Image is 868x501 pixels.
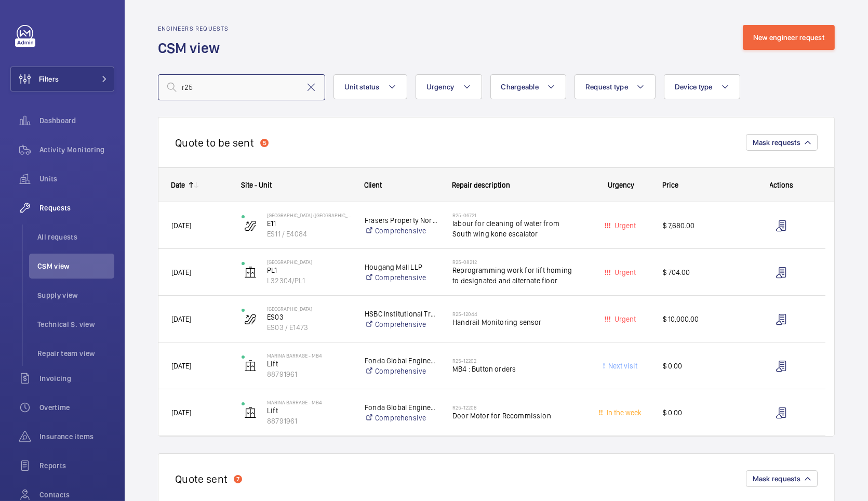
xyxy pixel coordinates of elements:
span: $ 10,000.00 [663,313,737,325]
span: Door Motor for Recommission [452,411,579,421]
span: Price [662,181,678,189]
p: [GEOGRAPHIC_DATA] ([GEOGRAPHIC_DATA]) [267,212,351,218]
p: Fonda Global Engineering Pte Ltd [365,402,439,413]
a: Comprehensive [365,366,439,376]
h2: R25-12202 [452,358,579,364]
p: Lift [267,359,351,369]
span: Urgent [612,221,636,230]
span: Technical S. view [37,319,114,329]
button: New engineer request [743,25,835,50]
span: In the week [605,408,642,417]
span: Device type [675,83,713,91]
span: Urgency [608,181,634,189]
p: L32304/PL1 [267,275,351,286]
h2: R25-08212 [452,259,579,265]
span: Repair team view [37,348,114,359]
span: Insurance items [39,431,114,442]
h2: Quote to be sent [175,136,254,149]
h2: R25-06721 [452,212,579,218]
span: $ 0.00 [663,360,737,372]
span: MB4 : Button orders [452,364,579,374]
div: Date [171,181,185,189]
span: Client [364,181,382,189]
p: Frasers Property North Gem Trustee Pte Ltd (A Trustee Manager for Frasers Property North Gem Trust) [365,215,439,226]
span: Contacts [39,490,114,500]
span: Units [39,174,114,184]
span: Urgent [612,315,636,323]
span: Unit status [344,83,380,91]
span: labour for cleaning of water from South wing kone escalator [452,218,579,239]
span: Requests [39,203,114,213]
span: $ 7,680.00 [663,220,737,231]
a: Comprehensive [365,226,439,236]
span: Site - Unit [241,181,272,189]
span: Urgent [612,268,636,276]
span: Repair description [452,181,510,189]
a: Comprehensive [365,413,439,423]
a: Comprehensive [365,319,439,329]
p: Lift [267,405,351,416]
img: escalator.svg [244,313,257,325]
span: Chargeable [501,83,539,91]
div: 5 [260,139,269,147]
img: elevator.svg [244,360,257,372]
p: E11 [267,218,351,229]
img: elevator.svg [244,406,257,419]
span: Next visit [607,362,638,370]
span: Mask requests [753,474,800,483]
p: ES03 / E1473 [267,322,351,333]
span: Reports [39,460,114,471]
div: 7 [234,475,242,483]
p: ES03 [267,312,351,322]
span: Supply view [37,290,114,300]
p: HSBC Institutional Trust Services (S) Limited As Trustee Of Frasers Centrepoint Trust [365,309,439,319]
span: Filters [39,74,59,84]
span: Invoicing [39,373,114,384]
h2: R25-12044 [452,311,579,317]
button: Urgency [416,74,482,99]
p: 88791961 [267,416,351,426]
p: Fonda Global Engineering Pte Ltd [365,355,439,366]
span: Handrail Monitoring sensor [452,317,579,327]
h2: Quote sent [175,472,228,485]
span: Reprogramming work for lift homing to designated and alternate floor [452,265,579,286]
p: Marina Barrage - MB4 [267,352,351,359]
span: [DATE] [171,221,191,230]
button: Chargeable [490,74,567,99]
button: Filters [10,67,114,91]
p: 88791961 [267,369,351,379]
span: CSM view [37,261,114,271]
span: [DATE] [171,408,191,417]
p: [GEOGRAPHIC_DATA] [267,259,351,265]
p: ES11 / E4084 [267,229,351,239]
img: elevator.svg [244,266,257,279]
span: Dashboard [39,115,114,126]
span: Activity Monitoring [39,144,114,155]
button: Request type [575,74,656,99]
span: $ 0.00 [663,407,737,418]
h2: Engineers requests [158,25,229,32]
p: PL1 [267,265,351,275]
button: Mask requests [746,134,818,151]
p: [GEOGRAPHIC_DATA] [267,306,351,312]
button: Unit status [333,74,407,99]
span: [DATE] [171,268,191,276]
h1: CSM view [158,38,229,58]
span: [DATE] [171,315,191,323]
span: Urgency [426,83,455,91]
span: Actions [770,181,794,189]
input: Search by request number or quote number [158,74,325,100]
button: Mask requests [746,470,818,487]
p: Marina Barrage - MB4 [267,399,351,405]
a: Comprehensive [365,272,439,283]
span: All requests [37,232,114,242]
span: $ 704.00 [663,267,737,278]
h2: R25-12208 [452,404,579,411]
button: Device type [664,74,740,99]
img: escalator.svg [244,219,257,232]
span: Overtime [39,402,114,413]
span: Request type [585,83,628,91]
p: Hougang Mall LLP [365,262,439,272]
span: [DATE] [171,362,191,370]
span: Mask requests [753,138,800,147]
